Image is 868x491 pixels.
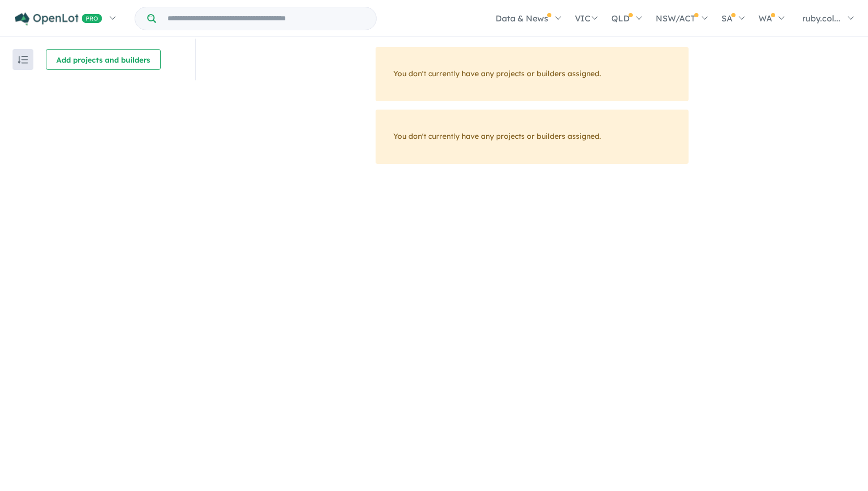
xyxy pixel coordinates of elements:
[802,13,840,23] span: ruby.col...
[158,7,374,30] input: Try estate name, suburb, builder or developer
[376,110,689,164] div: You don't currently have any projects or builders assigned.
[18,56,28,64] img: sort.svg
[15,13,102,26] img: Openlot PRO Logo White
[46,49,161,70] button: Add projects and builders
[376,47,689,101] div: You don't currently have any projects or builders assigned.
